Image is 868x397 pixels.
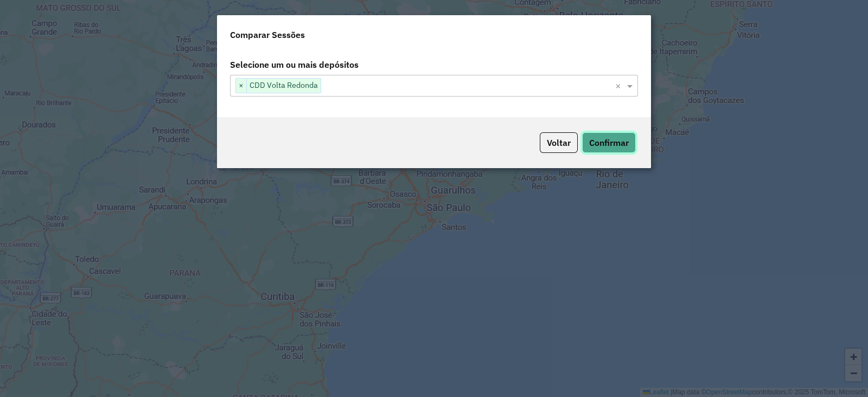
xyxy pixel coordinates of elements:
[224,54,644,75] label: Selecione um ou mais depósitos
[615,79,624,92] span: Clear all
[230,28,305,41] h4: Comparar Sessões
[582,132,636,153] button: Confirmar
[540,132,578,153] button: Voltar
[236,79,247,92] span: ×
[247,79,321,92] span: CDD Volta Redonda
